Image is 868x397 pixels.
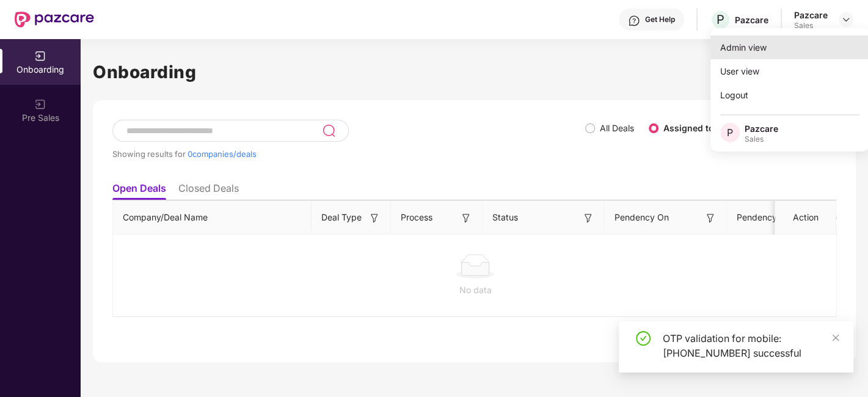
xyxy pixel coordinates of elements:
[178,182,239,200] li: Closed Deals
[663,331,839,360] div: OTP validation for mobile: [PHONE_NUMBER] successful
[112,182,166,200] li: Open Deals
[628,15,640,27] img: svg+xml;base64,PHN2ZyBpZD0iSGVscC0zMngzMiIgeG1sbnM9Imh0dHA6Ly93d3cudzMub3JnLzIwMDAvc3ZnIiB3aWR0aD...
[727,201,819,235] th: Pendency
[492,211,518,224] span: Status
[34,98,46,111] img: svg+xml;base64,PHN2ZyB3aWR0aD0iMjAiIGhlaWdodD0iMjAiIHZpZXdCb3g9IjAgMCAyMCAyMCIgZmlsbD0ibm9uZSIgeG...
[460,212,472,224] img: svg+xml;base64,PHN2ZyB3aWR0aD0iMTYiIGhlaWdodD0iMTYiIHZpZXdCb3g9IjAgMCAxNiAxNiIgZmlsbD0ibm9uZSIgeG...
[794,9,828,21] div: Pazcare
[745,123,778,134] div: Pazcare
[15,12,94,27] img: New Pazcare Logo
[600,123,634,133] label: All Deals
[401,211,432,224] span: Process
[663,123,729,133] label: Assigned to me
[582,212,594,224] img: svg+xml;base64,PHN2ZyB3aWR0aD0iMTYiIGhlaWdodD0iMTYiIHZpZXdCb3g9IjAgMCAxNiAxNiIgZmlsbD0ibm9uZSIgeG...
[112,149,585,159] div: Showing results for
[841,15,851,24] img: svg+xml;base64,PHN2ZyBpZD0iRHJvcGRvd24tMzJ4MzIiIHhtbG5zPSJodHRwOi8vd3d3LnczLm9yZy8yMDAwL3N2ZyIgd2...
[113,201,312,235] th: Company/Deal Name
[735,14,768,26] div: Pazcare
[831,333,840,342] span: close
[615,211,669,224] span: Pendency On
[636,331,651,346] span: check-circle
[704,212,717,224] img: svg+xml;base64,PHN2ZyB3aWR0aD0iMTYiIGhlaWdodD0iMTYiIHZpZXdCb3g9IjAgMCAxNiAxNiIgZmlsbD0ibm9uZSIgeG...
[717,12,724,27] span: P
[34,50,46,62] img: svg+xml;base64,PHN2ZyB3aWR0aD0iMjAiIGhlaWdodD0iMjAiIHZpZXdCb3g9IjAgMCAyMCAyMCIgZmlsbD0ibm9uZSIgeG...
[123,283,828,297] div: No data
[794,21,828,31] div: Sales
[737,211,799,224] span: Pendency
[727,125,733,140] span: P
[645,15,675,24] div: Get Help
[368,212,381,224] img: svg+xml;base64,PHN2ZyB3aWR0aD0iMTYiIGhlaWdodD0iMTYiIHZpZXdCb3g9IjAgMCAxNiAxNiIgZmlsbD0ibm9uZSIgeG...
[321,211,362,224] span: Deal Type
[93,59,856,86] h1: Onboarding
[745,134,778,144] div: Sales
[188,149,257,159] span: 0 companies/deals
[775,201,836,235] th: Action
[322,123,336,138] img: svg+xml;base64,PHN2ZyB3aWR0aD0iMjQiIGhlaWdodD0iMjUiIHZpZXdCb3g9IjAgMCAyNCAyNSIgZmlsbD0ibm9uZSIgeG...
